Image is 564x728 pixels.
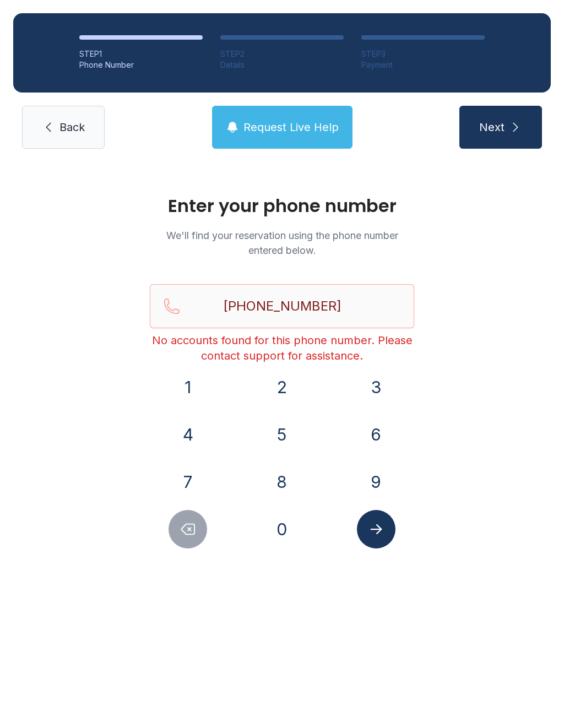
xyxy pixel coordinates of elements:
[357,368,395,406] button: 3
[169,415,207,454] button: 4
[263,463,301,501] button: 8
[169,510,207,548] button: Delete number
[169,368,207,406] button: 1
[263,368,301,406] button: 2
[263,415,301,454] button: 5
[361,48,485,59] div: STEP 3
[79,59,203,70] div: Phone Number
[263,510,301,548] button: 0
[150,284,414,328] input: Reservation phone number
[220,48,344,59] div: STEP 2
[79,48,203,59] div: STEP 1
[357,463,395,501] button: 9
[150,197,414,215] h1: Enter your phone number
[150,228,414,258] p: We'll find your reservation using the phone number entered below.
[150,333,414,363] div: No accounts found for this phone number. Please contact support for assistance.
[220,59,344,70] div: Details
[357,510,395,548] button: Submit lookup form
[361,59,485,70] div: Payment
[479,119,505,135] span: Next
[59,119,85,135] span: Back
[243,119,339,135] span: Request Live Help
[357,415,395,454] button: 6
[169,463,207,501] button: 7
